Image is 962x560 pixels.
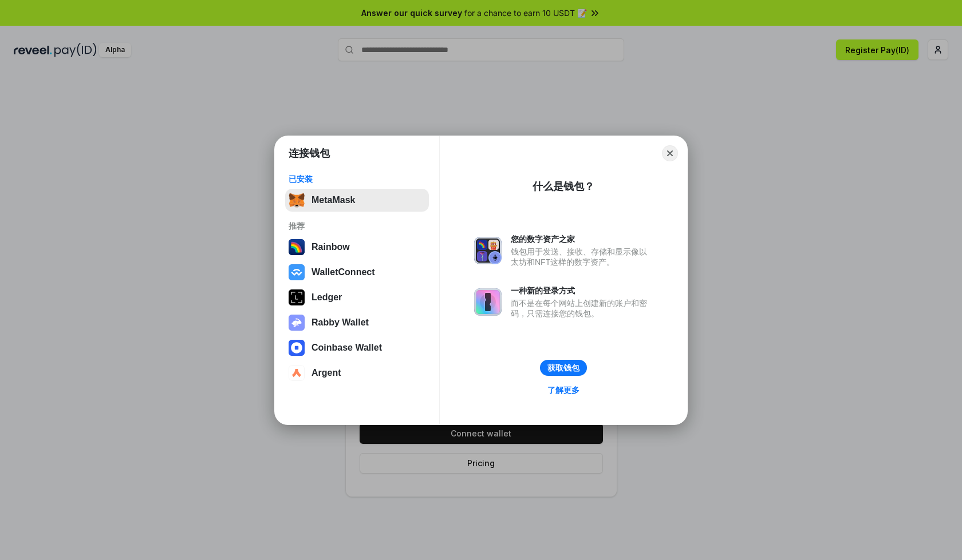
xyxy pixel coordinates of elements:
[289,221,425,231] div: 推荐
[540,360,587,376] button: 获取钱包
[312,195,355,205] div: MetaMask
[541,383,586,398] a: 了解更多
[533,180,594,193] div: 什么是钱包？
[289,239,305,255] img: svg+xml,%3Csvg%20width%3D%22120%22%20height%3D%22120%22%20viewBox%3D%220%200%20120%20120%22%20fil...
[312,292,342,303] div: Ledger
[312,267,375,277] div: WalletConnect
[285,286,429,309] button: Ledger
[289,365,305,381] img: svg+xml,%3Csvg%20width%3D%2228%22%20height%3D%2228%22%20viewBox%3D%220%200%2028%2028%22%20fill%3D...
[547,363,579,373] div: 获取钱包
[289,289,305,305] img: svg+xml,%3Csvg%20xmlns%3D%22http%3A%2F%2Fwww.w3.org%2F2000%2Fsvg%22%20width%3D%2228%22%20height%3...
[511,247,653,267] div: 钱包用于发送、接收、存储和显示像以太坊和NFT这样的数字资产。
[312,343,382,353] div: Coinbase Wallet
[289,192,305,208] img: svg+xml,%3Csvg%20fill%3D%22none%22%20height%3D%2233%22%20viewBox%3D%220%200%2035%2033%22%20width%...
[285,189,429,212] button: MetaMask
[285,236,429,259] button: Rainbow
[289,264,305,280] img: svg+xml,%3Csvg%20width%3D%2228%22%20height%3D%2228%22%20viewBox%3D%220%200%2028%2028%22%20fill%3D...
[285,261,429,284] button: WalletConnect
[312,242,350,252] div: Rainbow
[312,368,341,378] div: Argent
[285,311,429,334] button: Rabby Wallet
[285,336,429,359] button: Coinbase Wallet
[289,340,305,356] img: svg+xml,%3Csvg%20width%3D%2228%22%20height%3D%2228%22%20viewBox%3D%220%200%2028%2028%22%20fill%3D...
[289,174,425,184] div: 已安装
[547,385,579,395] div: 了解更多
[285,362,429,384] button: Argent
[289,146,330,160] h1: 连接钱包
[511,285,653,296] div: 一种新的登录方式
[312,317,369,328] div: Rabby Wallet
[662,145,678,161] button: Close
[474,237,502,264] img: svg+xml,%3Csvg%20xmlns%3D%22http%3A%2F%2Fwww.w3.org%2F2000%2Fsvg%22%20fill%3D%22none%22%20viewBox...
[511,234,653,244] div: 您的数字资产之家
[289,315,305,331] img: svg+xml,%3Csvg%20xmlns%3D%22http%3A%2F%2Fwww.w3.org%2F2000%2Fsvg%22%20fill%3D%22none%22%20viewBox...
[511,298,653,319] div: 而不是在每个网站上创建新的账户和密码，只需连接您的钱包。
[474,288,502,316] img: svg+xml,%3Csvg%20xmlns%3D%22http%3A%2F%2Fwww.w3.org%2F2000%2Fsvg%22%20fill%3D%22none%22%20viewBox...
